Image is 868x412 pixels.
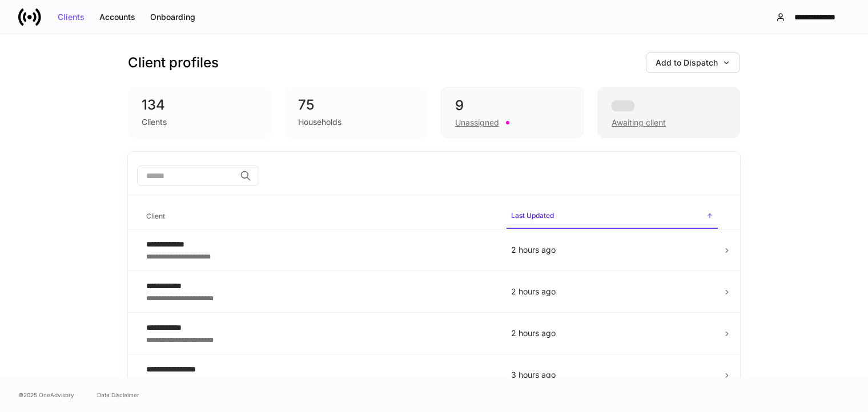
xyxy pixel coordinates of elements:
[455,117,499,128] div: Unassigned
[150,13,195,21] div: Onboarding
[511,210,554,221] h6: Last Updated
[58,13,85,21] div: Clients
[97,390,139,399] a: Data Disclaimer
[142,116,167,128] div: Clients
[146,211,165,221] h6: Client
[597,87,740,138] div: Awaiting client
[507,204,718,229] span: Last Updated
[455,96,569,115] div: 9
[142,96,257,114] div: 134
[128,54,219,72] h3: Client profiles
[142,205,497,228] span: Client
[18,390,74,399] span: © 2025 OneAdvisory
[511,244,713,256] p: 2 hours ago
[511,328,713,339] p: 2 hours ago
[298,116,341,128] div: Households
[99,13,135,21] div: Accounts
[656,59,730,67] div: Add to Dispatch
[298,96,413,114] div: 75
[143,8,203,26] button: Onboarding
[50,8,92,26] button: Clients
[441,87,584,138] div: 9Unassigned
[646,52,740,73] button: Add to Dispatch
[612,117,666,128] div: Awaiting client
[511,286,713,297] p: 2 hours ago
[92,8,143,26] button: Accounts
[511,369,713,381] p: 3 hours ago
